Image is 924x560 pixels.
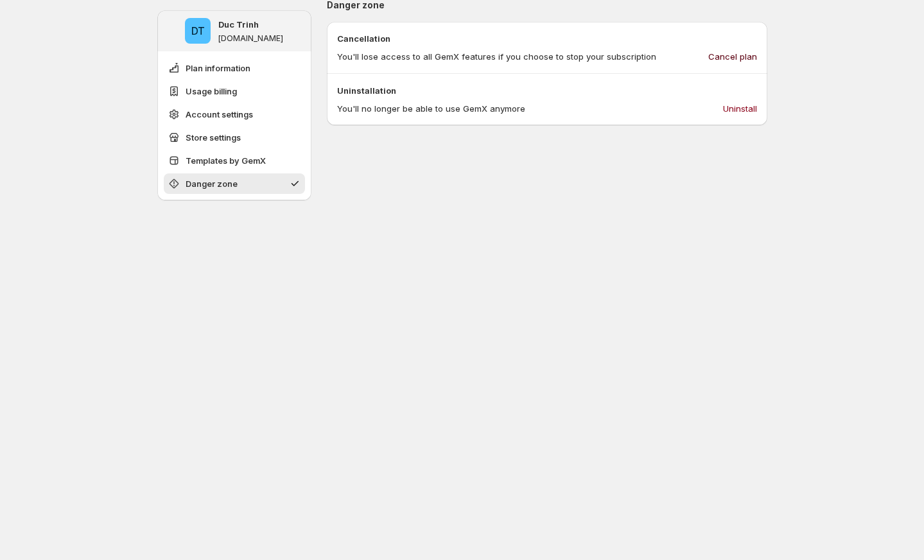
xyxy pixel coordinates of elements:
[164,150,305,171] button: Templates by GemX
[723,102,757,115] span: Uninstall
[185,18,211,44] span: Duc Trinh
[708,50,757,63] span: Cancel plan
[186,131,241,144] span: Store settings
[186,62,250,74] span: Plan information
[164,81,305,101] button: Usage billing
[337,102,525,115] p: You'll no longer be able to use GemX anymore
[164,127,305,148] button: Store settings
[164,173,305,194] button: Danger zone
[186,108,253,121] span: Account settings
[164,104,305,125] button: Account settings
[186,85,237,98] span: Usage billing
[337,32,757,45] p: Cancellation
[337,50,656,63] p: You'll lose access to all GemX features if you choose to stop your subscription
[186,154,266,167] span: Templates by GemX
[191,24,205,37] text: DT
[164,58,305,78] button: Plan information
[186,177,238,190] span: Danger zone
[715,98,765,119] button: Uninstall
[218,18,259,31] p: Duc Trinh
[701,46,765,67] button: Cancel plan
[218,33,283,44] p: [DOMAIN_NAME]
[337,84,757,97] p: Uninstallation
